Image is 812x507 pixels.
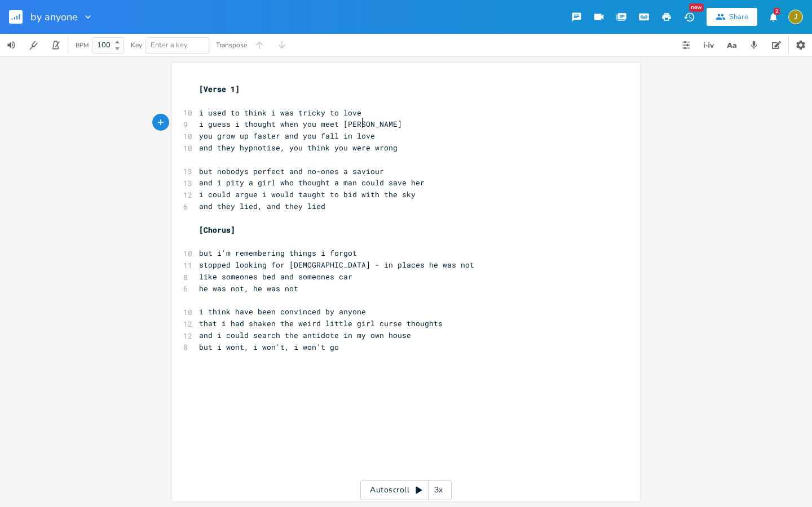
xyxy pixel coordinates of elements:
[199,177,425,188] span: and i pity a girl who thought a man could save her
[199,342,339,352] span: but i wont, i won't, i won't go
[199,201,325,211] span: and they lied, and they lied
[774,8,780,15] div: 2
[199,166,384,176] span: but nobodys perfect and no-ones a saviour
[199,283,298,293] span: he was not, he was not
[788,4,803,30] button: J
[429,480,449,500] div: 3x
[30,12,78,22] span: by anyone
[360,480,452,500] div: Autoscroll
[199,225,235,235] span: [Chorus]
[678,7,700,27] button: New
[76,42,89,48] div: BPM
[199,143,398,153] span: and they hypnotise, you think you were wrong
[199,131,375,141] span: you grow up faster and you fall in love
[199,318,443,328] span: that i had shaken the weird little girl curse thoughts
[788,10,803,24] div: jupiterandjuliette
[199,189,416,199] span: i could argue i would taught to bid with the sky
[131,42,142,48] div: Key
[762,7,784,27] button: 2
[216,42,247,48] div: Transpose
[707,8,757,26] button: Share
[199,248,357,258] span: but i'm remembering things i forgot
[199,108,361,118] span: i used to think i was tricky to love
[199,306,366,317] span: i think have been convinced by anyone
[151,40,188,50] span: Enter a key
[199,330,411,340] span: and i could search the antidote in my own house
[729,12,748,22] div: Share
[199,84,240,94] span: [Verse 1]
[199,272,352,282] span: like someones bed and someones car
[199,119,402,129] span: i guess i thought when you meet [PERSON_NAME]
[199,260,474,270] span: stopped looking for [DEMOGRAPHIC_DATA] - in places he was not
[689,3,704,12] div: New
